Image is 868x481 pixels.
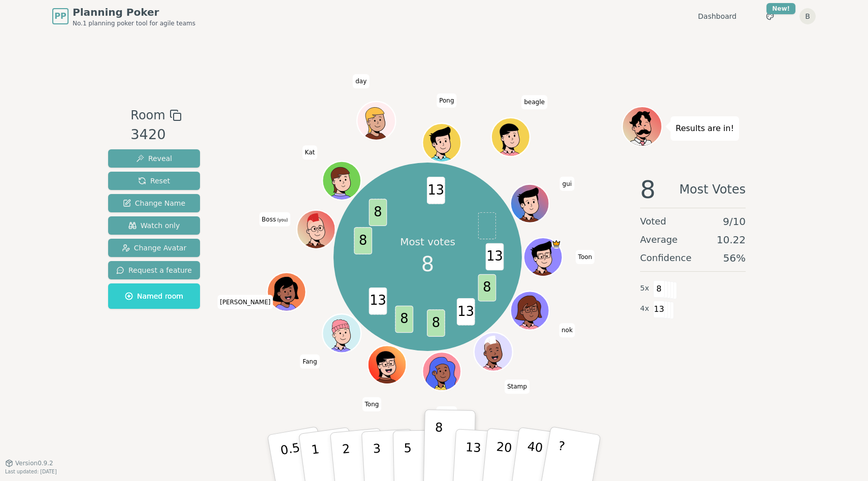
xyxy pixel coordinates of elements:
[108,239,200,257] button: Change Avatar
[640,214,666,229] span: Voted
[108,216,200,235] button: Watch only
[766,3,795,14] div: New!
[302,145,317,159] span: Click to change your name
[505,379,529,394] span: Click to change your name
[640,251,691,265] span: Confidence
[369,287,387,315] span: 13
[576,250,595,264] span: Click to change your name
[369,199,387,226] span: 8
[421,249,434,279] span: 8
[640,233,678,247] span: Average
[15,459,53,467] span: Version 0.9.2
[653,301,665,318] span: 13
[108,261,200,279] button: Request a feature
[73,5,195,19] span: Planning Poker
[298,211,334,247] button: Click to change your avatar
[108,149,200,168] button: Reveal
[52,5,195,27] a: PPPlanning PokerNo.1 planning poker tool for agile teams
[122,243,187,253] span: Change Avatar
[698,11,737,21] a: Dashboard
[138,176,170,186] span: Reset
[437,406,457,420] span: Click to change your name
[130,106,165,124] span: Room
[400,235,455,249] p: Most votes
[130,124,181,145] div: 3420
[521,95,547,109] span: Click to change your name
[676,121,734,136] p: Results are in!
[217,295,273,309] span: Click to change your name
[799,8,816,24] button: B
[276,217,288,222] span: (you)
[300,354,319,368] span: Click to change your name
[395,306,413,333] span: 8
[362,397,382,411] span: Click to change your name
[123,198,185,208] span: Change Name
[485,243,504,271] span: 13
[437,93,456,108] span: Click to change your name
[108,194,200,212] button: Change Name
[653,280,665,298] span: 8
[116,265,192,275] span: Request a feature
[434,420,443,475] p: 8
[723,214,746,229] span: 9 / 10
[426,177,445,204] span: 13
[5,469,57,474] span: Last updated: [DATE]
[259,212,291,226] span: Click to change your name
[560,176,575,190] span: Click to change your name
[551,239,561,248] span: Toon is the host
[723,251,746,265] span: 56 %
[353,74,369,88] span: Click to change your name
[128,220,180,231] span: Watch only
[5,459,53,467] button: Version0.9.2
[73,19,195,27] span: No.1 planning poker tool for agile teams
[640,283,649,294] span: 5 x
[54,10,66,22] span: PP
[559,323,575,337] span: Click to change your name
[136,153,172,164] span: Reveal
[456,298,475,326] span: 13
[717,233,746,247] span: 10.22
[640,177,656,202] span: 8
[354,227,372,254] span: 8
[426,309,445,337] span: 8
[679,177,746,202] span: Most Votes
[640,303,649,314] span: 4 x
[108,283,200,309] button: Named room
[478,274,496,302] span: 8
[108,172,200,190] button: Reset
[761,7,779,25] button: New!
[125,291,183,301] span: Named room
